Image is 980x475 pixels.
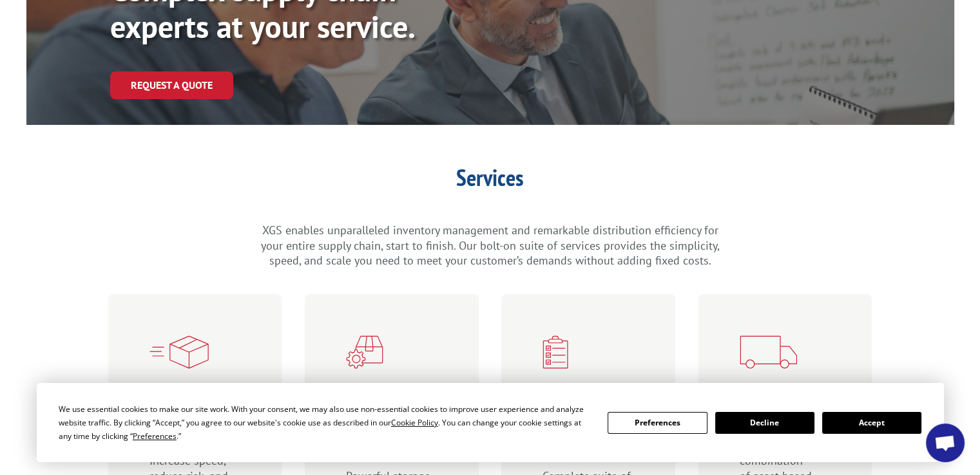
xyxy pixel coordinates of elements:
button: Decline [715,412,814,434]
div: Cookie Consent Prompt [37,383,944,462]
h1: Services [258,166,722,196]
a: Request a Quote [110,71,233,99]
button: Preferences [608,412,707,434]
div: We use essential cookies to make our site work. With your consent, we may also use non-essential ... [59,402,592,443]
img: xgs-icon-warehouseing-cutting-fulfillment-red [346,335,383,369]
p: XGS enables unparalleled inventory management and remarkable distribution efficiency for your ent... [258,223,722,268]
img: xgs-icon-transportation-forms-red [740,335,797,369]
div: Open chat [926,424,965,462]
span: Cookie Policy [391,417,438,428]
span: Preferences [133,431,177,442]
button: Accept [822,412,921,434]
img: xgs-icon-specialized-ltl-red [149,335,209,369]
img: xgs-icon-custom-logistics-solutions-red [543,335,568,369]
